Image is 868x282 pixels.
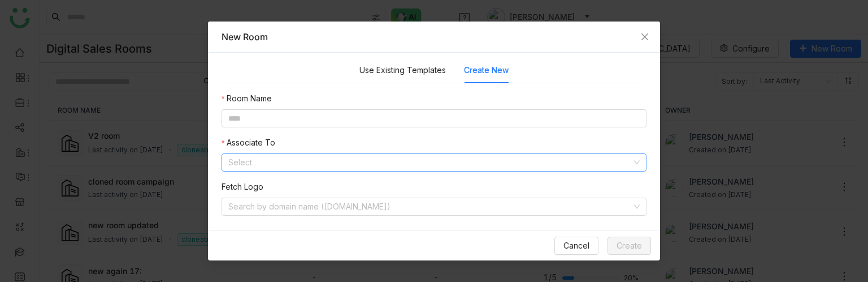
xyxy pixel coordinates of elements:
[630,22,660,52] button: Close
[222,136,275,149] label: Associate To
[607,237,651,255] button: Create
[222,181,263,193] label: Fetch Logo
[563,240,589,252] span: Cancel
[231,225,310,237] span: Show team section
[359,64,446,76] button: Use Existing Templates
[554,237,598,255] button: Cancel
[222,31,646,43] div: New Room
[464,64,509,76] button: Create New
[222,92,272,105] label: Room Name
